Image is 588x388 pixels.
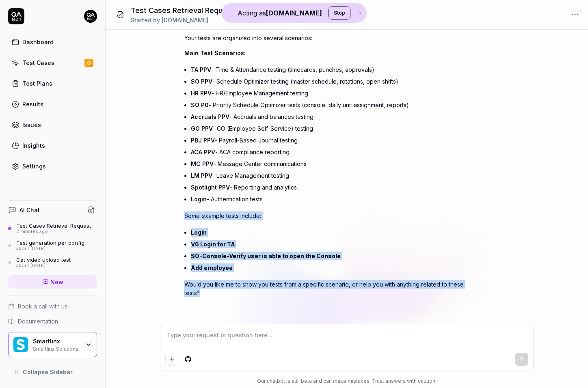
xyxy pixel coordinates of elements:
[191,90,212,97] span: HR PPV
[191,75,469,87] li: - Schedule Optimizer testing (master schedule, rotations, open shifts)
[191,99,469,111] li: - Priority Schedule Optimizer tests (console, daily unit assignment, reports)
[191,64,469,75] li: - Time & Attendance testing (timecards, punches, approvals)
[191,172,212,179] span: LM PPV
[184,280,469,297] p: Would you like me to show you tests from a specific scenario, or help you with anything related t...
[84,10,97,23] img: 7ccf6c19-61ad-4a6c-8811-018b02a1b829.jpg
[162,17,208,24] span: [DOMAIN_NAME]
[191,229,207,236] a: Login
[16,222,91,229] div: Test Cases Retrieval Request
[8,75,97,91] a: Test Plans
[22,121,41,129] div: Issues
[191,193,469,205] li: - Authentication tests
[8,332,97,357] button: Smartlinx LogoSmartlinxSmartlinx Solutions
[191,158,469,170] li: - Message Center communications
[191,252,341,259] a: SO-Console-Verify user is able to open the Console
[191,125,213,132] span: GO PPV
[191,87,469,99] li: - HR/Employee Management testing
[16,263,71,269] div: about [DATE]
[8,138,97,153] a: Insights
[22,162,46,170] div: Settings
[13,337,28,352] img: Smartlinx Logo
[165,353,178,366] button: Add attachment
[191,170,469,181] li: - Leave Management testing
[18,317,58,325] span: Documentation
[131,5,234,16] h1: Test Cases Retrieval Request
[23,368,73,376] span: Collapse Sidebar
[33,338,80,345] div: Smartlinx
[8,55,97,71] a: Test Cases
[8,257,97,269] a: Cat video upload testabout [DATE]
[191,113,229,120] span: Accruals PPV
[16,239,84,246] div: Test generation per config
[18,302,67,310] span: Book a call with us
[8,364,97,380] button: Collapse Sidebar
[8,158,97,174] a: Settings
[33,345,80,351] div: Smartlinx Solutions
[8,222,97,235] a: Test Cases Retrieval Request2 minutes ago
[8,34,97,50] a: Dashboard
[16,229,91,235] div: 2 minutes ago
[191,146,469,158] li: - ACA compliance reporting
[191,160,214,167] span: MC PPV
[184,211,469,220] p: Some example tests include:
[160,377,534,385] div: Our chatbot is still beta and can make mistakes. Trust answers with caution.
[191,66,211,73] span: TA PPV
[8,317,97,325] a: Documentation
[191,241,235,248] a: V6 Login for TA
[191,111,469,123] li: - Accruals and balances testing
[191,123,469,134] li: - GO (Employee Self-Service) testing
[8,117,97,133] a: Issues
[16,246,84,252] div: about [DATE]
[184,50,246,56] span: Main Test Scenarios:
[8,239,97,252] a: Test generation per configabout [DATE]
[8,275,97,289] a: New
[131,16,234,24] div: Started by
[191,196,207,203] span: Login
[191,149,215,155] span: ACA PPV
[8,302,97,310] a: Book a call with us
[16,257,71,263] div: Cat video upload test
[191,134,469,146] li: - Payroll-Based Journal testing
[22,141,45,150] div: Insights
[184,34,469,42] p: Your tests are organized into several scenarios:
[329,6,350,19] button: Stop
[50,278,63,286] span: New
[22,79,52,88] div: Test Plans
[191,181,469,193] li: - Reporting and analytics
[22,38,54,46] div: Dashboard
[19,206,40,214] h4: AI Chat
[191,137,215,144] span: PBJ PPV
[191,101,209,108] span: SO P0
[191,264,233,271] a: Add employee
[8,96,97,112] a: Results
[22,100,43,108] div: Results
[191,78,212,85] span: SO PPV
[22,58,54,67] div: Test Cases
[191,184,230,191] span: Spotlight PPV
